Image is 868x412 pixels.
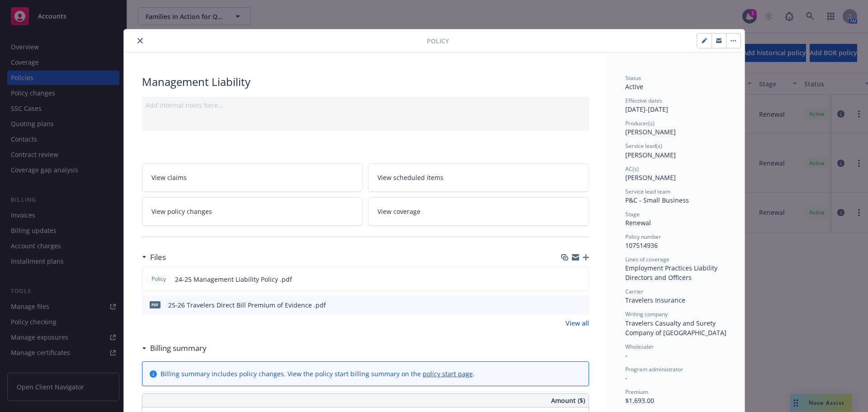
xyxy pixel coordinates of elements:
span: View claims [151,173,187,182]
span: Service lead(s) [625,142,662,150]
span: Renewal [625,218,651,227]
button: download file [563,300,570,310]
span: Carrier [625,288,643,295]
h3: Files [150,251,166,263]
span: Writing company [625,310,668,318]
a: View claims [142,163,363,192]
span: Active [625,82,643,91]
div: Billing summary includes policy changes. View the policy start billing summary on the . [160,369,475,379]
span: pdf [150,301,160,308]
span: [PERSON_NAME] [625,173,676,182]
span: Status [625,74,641,82]
button: download file [562,275,570,284]
span: Service lead team [625,188,670,195]
span: Travelers Casualty and Surety Company of [GEOGRAPHIC_DATA] [625,319,726,337]
div: Billing summary [142,342,207,354]
span: 24-25 Management Liability Policy .pdf [175,275,292,284]
span: Effective dates [625,97,662,104]
span: View scheduled items [377,173,443,182]
span: Lines of coverage [625,256,670,263]
span: View policy changes [151,207,212,216]
span: Premium [625,388,648,396]
span: $1,693.00 [625,396,654,405]
span: Policy [427,36,449,46]
div: [DATE] - [DATE] [625,97,726,114]
span: 107514936 [625,241,658,250]
div: 25-26 Travelers Direct Bill Premium of Evidence .pdf [168,300,326,310]
span: [PERSON_NAME] [625,151,676,159]
span: Wholesaler [625,343,654,350]
a: View all [566,318,589,328]
span: Stage [625,210,640,218]
span: Policy [150,275,168,283]
button: close [135,35,146,46]
span: - [625,351,627,360]
span: Producer(s) [625,119,655,127]
span: AC(s) [625,165,639,173]
a: View policy changes [142,197,363,226]
button: preview file [577,300,585,310]
div: Add internal notes here... [146,100,585,110]
span: - [625,374,627,382]
span: Travelers Insurance [625,296,685,304]
div: Management Liability [142,74,589,90]
div: Files [142,251,166,263]
span: Program administrator [625,365,683,373]
span: P&C - Small Business [625,196,689,204]
a: policy start page [423,369,473,378]
div: Employment Practices Liability [625,263,726,273]
div: Directors and Officers [625,273,726,282]
span: View coverage [377,207,420,216]
span: Amount ($) [551,396,585,405]
a: View coverage [368,197,589,226]
h3: Billing summary [150,342,207,354]
span: Policy number [625,233,661,241]
button: preview file [577,275,585,284]
a: View scheduled items [368,163,589,192]
span: [PERSON_NAME] [625,128,676,136]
